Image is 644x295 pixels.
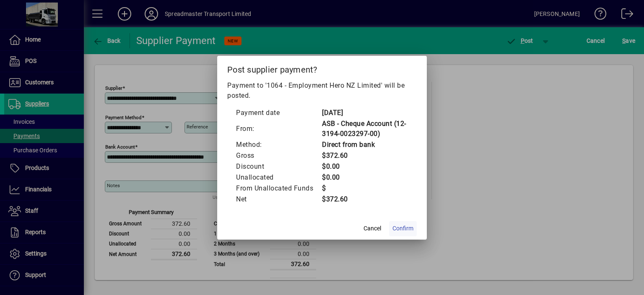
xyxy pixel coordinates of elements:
td: ASB - Cheque Account (12-3194-0023297-00) [322,118,408,139]
td: Net [236,194,322,205]
span: Confirm [392,224,413,233]
td: Payment date [236,107,322,118]
td: [DATE] [322,107,408,118]
td: $ [322,183,408,194]
p: Payment to '1064 - Employment Hero NZ Limited' will be posted. [227,81,417,101]
span: Cancel [364,224,381,233]
button: Cancel [359,221,386,236]
td: $372.60 [322,194,408,205]
h2: Post supplier payment? [217,56,427,80]
td: Method: [236,139,322,150]
td: $0.00 [322,161,408,172]
button: Confirm [389,221,417,236]
td: $0.00 [322,172,408,183]
td: Unallocated [236,172,322,183]
td: From: [236,118,322,139]
td: Discount [236,161,322,172]
td: Direct from bank [322,139,408,150]
td: From Unallocated Funds [236,183,322,194]
td: Gross [236,150,322,161]
td: $372.60 [322,150,408,161]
